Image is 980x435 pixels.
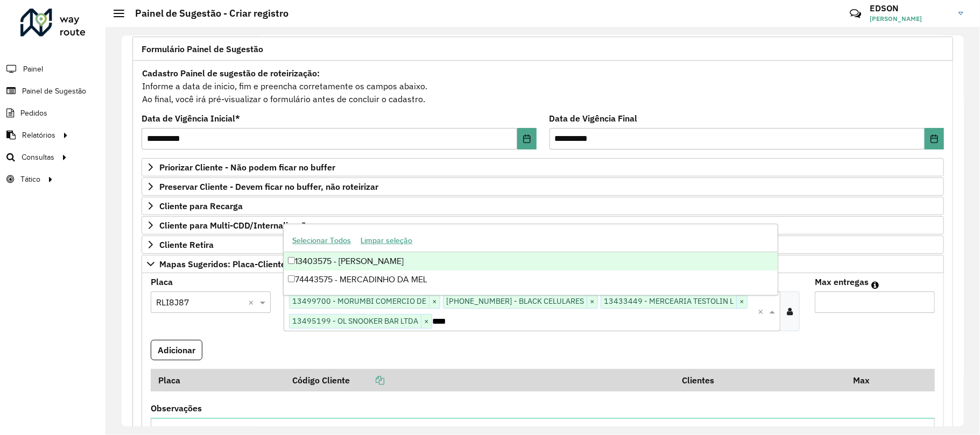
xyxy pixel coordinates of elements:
span: 13433449 - MERCEARIA TESTOLIN L [601,295,736,308]
button: Choose Date [517,128,537,149]
span: 13495199 - OL SNOOKER BAR LTDA [290,315,421,327]
label: Data de Vigência Inicial [142,112,240,125]
span: Cliente para Multi-CDD/Internalização [159,221,311,230]
a: Cliente para Recarga [142,197,944,215]
span: × [421,315,432,328]
span: Cliente para Recarga [159,202,243,210]
span: Tático [20,174,40,185]
span: Clear all [248,296,257,309]
th: Clientes [674,369,846,391]
span: Clear all [758,305,767,318]
label: Observações [151,402,202,415]
label: Max entregas [815,275,869,288]
button: Adicionar [151,340,202,360]
span: × [587,295,597,308]
span: Cliente Retira [159,240,214,249]
div: Informe a data de inicio, fim e preencha corretamente os campos abaixo. Ao final, você irá pré-vi... [142,66,944,106]
a: Cliente Retira [142,236,944,254]
a: Contato Rápido [844,2,867,25]
span: [PERSON_NAME] [870,14,950,24]
th: Max [846,369,889,391]
label: Data de Vigência Final [549,112,638,125]
h2: Painel de Sugestão - Criar registro [124,8,288,19]
th: Código Cliente [285,369,675,391]
div: 74443575 - MERCADINHO DA MEL [284,270,777,289]
label: Placa [151,275,173,288]
span: Consultas [22,152,54,163]
ng-dropdown-panel: Options list [283,224,778,295]
a: Priorizar Cliente - Não podem ficar no buffer [142,158,944,176]
a: Cliente para Multi-CDD/Internalização [142,216,944,234]
span: Painel de Sugestão [22,85,86,97]
button: Choose Date [925,128,944,149]
strong: Cadastro Painel de sugestão de roteirização: [142,68,320,79]
a: Mapas Sugeridos: Placa-Cliente [142,255,944,273]
h3: EDSON [870,3,950,13]
span: Pedidos [20,108,47,119]
span: Formulário Painel de Sugestão [142,45,263,53]
a: Copiar [350,375,384,386]
span: Mapas Sugeridos: Placa-Cliente [159,260,286,268]
span: Relatórios [22,130,55,141]
button: Limpar seleção [356,232,417,249]
button: Selecionar Todos [287,232,356,249]
span: Preservar Cliente - Devem ficar no buffer, não roteirizar [159,182,378,191]
span: × [736,295,747,308]
span: [PHONE_NUMBER] - BLACK CELULARES [443,295,587,308]
th: Placa [151,369,285,391]
span: Painel [23,63,43,75]
div: 13403575 - [PERSON_NAME] [284,252,777,270]
span: 13499700 - MORUMBI COMERCIO DE [290,295,429,308]
span: × [429,295,440,308]
span: Priorizar Cliente - Não podem ficar no buffer [159,163,335,172]
a: Preservar Cliente - Devem ficar no buffer, não roteirizar [142,177,944,196]
em: Máximo de clientes que serão colocados na mesma rota com os clientes informados [871,281,879,289]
